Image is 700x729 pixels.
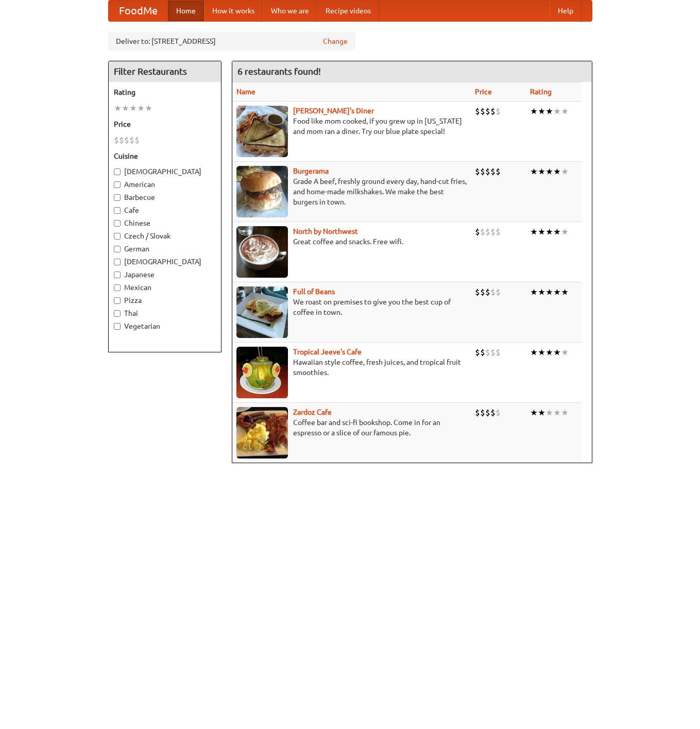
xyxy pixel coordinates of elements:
[480,166,485,177] li: $
[530,166,538,177] li: ★
[114,119,216,129] h5: Price
[496,407,501,418] li: $
[236,106,288,157] img: sallys.jpg
[475,88,492,96] a: Price
[485,106,490,117] li: $
[137,103,145,114] li: ★
[553,166,561,177] li: ★
[236,357,467,378] p: Hawaiian style coffee, fresh juices, and tropical fruit smoothies.
[293,348,362,356] a: Tropical Jeeve's Cafe
[538,226,545,238] li: ★
[545,226,553,238] li: ★
[293,107,374,115] a: [PERSON_NAME]'s Diner
[114,310,121,317] input: Thai
[293,227,358,235] a: North by Northwest
[530,226,538,238] li: ★
[496,347,501,358] li: $
[553,226,561,238] li: ★
[485,347,490,358] li: $
[293,167,329,175] a: Burgerama
[490,347,496,358] li: $
[485,226,490,238] li: $
[545,347,553,358] li: ★
[204,1,263,21] a: How it works
[553,407,561,418] li: ★
[293,287,335,296] a: Full of Beans
[538,106,545,117] li: ★
[538,407,545,418] li: ★
[545,106,553,117] li: ★
[114,295,216,306] label: Pizza
[114,181,121,188] input: American
[553,106,561,117] li: ★
[114,194,121,201] input: Barbecue
[475,347,480,358] li: $
[550,1,582,21] a: Help
[129,134,134,146] li: $
[114,272,121,278] input: Japanese
[561,106,569,117] li: ★
[145,103,152,114] li: ★
[545,166,553,177] li: ★
[114,269,216,280] label: Japanese
[490,166,496,177] li: $
[490,286,496,298] li: $
[237,66,321,76] ng-pluralize: 6 restaurants found!
[109,61,221,82] h4: Filter Restaurants
[236,417,467,438] p: Coffee bar and sci-fi bookshop. Come in for an espresso or a slice of our famous pie.
[114,308,216,318] label: Thai
[530,88,552,96] a: Rating
[480,286,485,298] li: $
[114,246,121,252] input: German
[236,236,467,247] p: Great coffee and snacks. Free wifi.
[124,134,129,146] li: $
[129,103,137,114] li: ★
[530,106,538,117] li: ★
[485,166,490,177] li: $
[236,88,255,96] a: Name
[114,257,216,267] label: [DEMOGRAPHIC_DATA]
[114,134,119,146] li: $
[480,106,485,117] li: $
[553,286,561,298] li: ★
[122,103,129,114] li: ★
[236,226,288,278] img: north.jpg
[114,231,216,241] label: Czech / Slovak
[490,407,496,418] li: $
[317,1,379,21] a: Recipe videos
[293,408,332,416] b: Zardoz Cafe
[475,286,480,298] li: $
[114,282,216,293] label: Mexican
[480,347,485,358] li: $
[134,134,140,146] li: $
[530,407,538,418] li: ★
[114,244,216,254] label: German
[538,347,545,358] li: ★
[530,347,538,358] li: ★
[561,166,569,177] li: ★
[236,166,288,217] img: burgerama.jpg
[553,347,561,358] li: ★
[475,226,480,238] li: $
[538,166,545,177] li: ★
[114,259,121,265] input: [DEMOGRAPHIC_DATA]
[236,297,467,317] p: We roast on premises to give you the best cup of coffee in town.
[236,116,467,137] p: Food like mom cooked, if you grew up in [US_STATE] and mom ran a diner. Try our blue plate special!
[114,151,216,161] h5: Cuisine
[236,286,288,338] img: beans.jpg
[480,407,485,418] li: $
[109,1,168,21] a: FoodMe
[114,192,216,202] label: Barbecue
[236,176,467,207] p: Grade A beef, freshly ground every day, hand-cut fries, and home-made milkshakes. We make the bes...
[561,286,569,298] li: ★
[561,407,569,418] li: ★
[323,36,348,46] a: Change
[114,323,121,330] input: Vegetarian
[475,166,480,177] li: $
[545,286,553,298] li: ★
[480,226,485,238] li: $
